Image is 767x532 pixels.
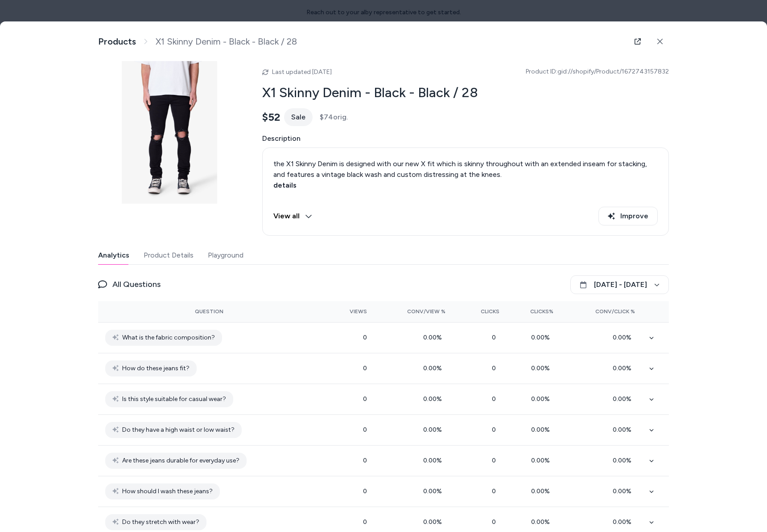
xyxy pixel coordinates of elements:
span: 0.00 % [531,457,553,464]
span: 0 [492,364,499,372]
span: 0.00 % [423,457,445,464]
span: 0.00 % [613,457,635,464]
span: 0.00 % [423,518,445,526]
span: 0.00 % [613,395,635,403]
button: [DATE] - [DATE] [570,275,669,294]
button: Improve [598,207,658,225]
span: Views [350,308,367,315]
span: All Questions [112,278,161,291]
span: 0 [363,518,367,526]
span: 0 [363,395,367,403]
span: 0 [492,457,499,464]
span: 0.00 % [423,334,445,341]
li: skinny fit* [285,200,658,210]
span: Clicks [481,308,499,315]
span: Description [262,133,669,144]
span: 0.00 % [423,426,445,434]
span: 0 [363,487,367,495]
span: X1 Skinny Denim - Black - Black / 28 [156,36,297,47]
span: 0.00 % [613,334,635,341]
span: 0 [363,426,367,434]
span: 0.00 % [531,334,553,341]
span: 0 [492,334,499,341]
span: What is the fabric composition? [122,332,215,343]
span: Conv/Click % [595,308,635,315]
span: 0.00 % [613,518,635,526]
button: View all [273,207,312,225]
span: How do these jeans fit? [122,363,190,374]
nav: breadcrumb [98,36,297,47]
span: 0.00 % [423,395,445,403]
span: Question [195,308,223,315]
div: Sale [284,108,313,126]
span: $74 orig. [320,112,348,123]
span: Conv/View % [407,308,445,315]
span: 0.00 % [613,426,635,434]
span: 0.00 % [531,364,553,372]
span: Clicks% [530,308,553,315]
span: 0.00 % [423,487,445,495]
a: Products [98,36,136,47]
span: 0 [492,518,499,526]
button: Views [327,304,367,319]
span: 0 [492,426,499,434]
button: Analytics [98,246,129,264]
span: 0 [492,487,499,495]
span: 0.00 % [531,395,553,403]
button: Conv/View % [381,304,446,319]
span: 0.00 % [531,426,553,434]
span: 0 [363,364,367,372]
button: Conv/Click % [568,304,635,319]
button: Playground [208,246,243,264]
span: 0 [492,395,499,403]
img: X1-Skinny-Denim-Black.jpg [98,61,241,204]
h2: X1 Skinny Denim - Black - Black / 28 [262,84,669,101]
span: Product ID: gid://shopify/Product/1672743157832 [526,67,669,76]
span: How should I wash these jeans? [122,486,213,497]
span: Last updated [DATE] [272,68,332,76]
button: Clicks% [514,304,553,319]
span: Do they stretch with wear? [122,517,199,528]
button: Product Details [144,246,194,264]
span: 0.00 % [531,518,553,526]
button: Clicks [460,304,499,319]
span: Do they have a high waist or low waist? [122,425,235,435]
span: 0.00 % [531,487,553,495]
span: 0 [363,334,367,341]
span: 0.00 % [613,487,635,495]
span: 0.00 % [423,364,445,372]
button: Question [195,304,223,319]
span: $52 [262,110,280,124]
div: the X1 Skinny Denim is designed with our new X fit which is skinny throughout with an extended in... [273,159,658,180]
span: 0.00 % [613,364,635,372]
span: Are these jeans durable for everyday use? [122,455,239,466]
strong: details [273,181,297,189]
span: Is this style suitable for casual wear? [122,394,226,405]
span: 0 [363,457,367,464]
